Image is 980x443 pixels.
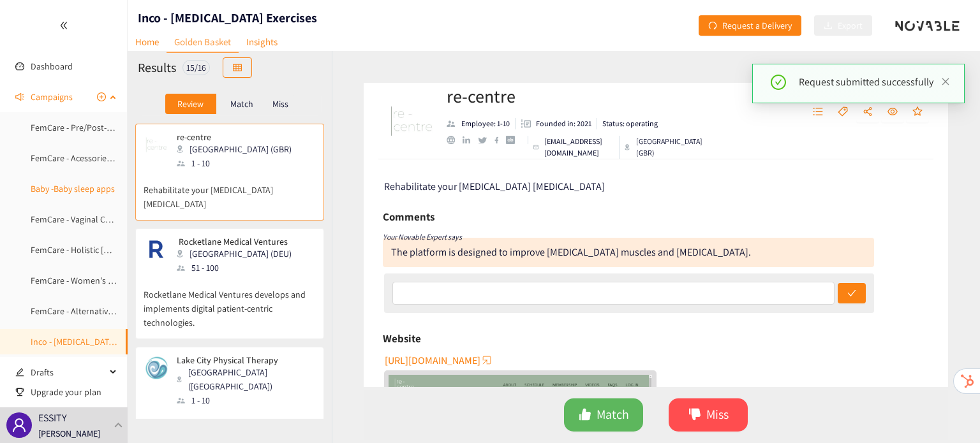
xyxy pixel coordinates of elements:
[31,214,154,225] a: FemCare - Vaginal Care Products
[177,393,315,407] div: 1 - 10
[597,405,629,425] span: Match
[138,9,317,27] h1: Inco - [MEDICAL_DATA] Exercises
[177,236,292,247] p: ‍ Rocketlane Medical Ventures
[167,32,239,53] a: Golden Basket
[383,207,434,226] h6: Comments
[838,283,866,303] button: check
[177,142,299,156] div: [GEOGRAPHIC_DATA] (GBR)
[669,398,748,432] button: dislikeMiss
[544,136,614,159] p: [EMAIL_ADDRESS][DOMAIN_NAME]
[847,289,856,299] span: check
[688,408,701,423] span: dislike
[391,245,751,259] div: The platform is designed to improve [MEDICAL_DATA] muscles and [MEDICAL_DATA].
[564,398,643,432] button: likeMatch
[15,92,24,101] span: sound
[516,118,597,129] li: Founded in year
[38,426,100,440] p: [PERSON_NAME]
[31,275,234,286] a: FemCare - Women's Vitamins & Minerals Supplements
[128,32,167,52] a: Home
[31,122,251,133] a: FemCare - Pre/Post-[DATE] vitamin & mineral supplements
[506,136,522,144] a: crunchbase
[463,136,478,144] a: linkedin
[31,359,106,385] span: Drafts
[177,247,299,261] div: [GEOGRAPHIC_DATA] (DEU)
[31,183,115,194] a: Baby -Baby sleep apps
[239,32,285,52] a: Insights
[233,63,242,73] span: table
[385,352,480,368] span: [URL][DOMAIN_NAME]
[461,118,510,129] p: Employee: 1-10
[38,410,66,426] p: ESSITY
[536,118,591,129] p: Founded in: 2021
[177,156,299,170] div: 1 - 10
[771,75,786,90] span: check-circle
[31,244,250,256] a: FemCare - Holistic [DEMOGRAPHIC_DATA] eCom Platforms
[799,75,949,90] div: Request submitted successfully
[447,84,704,109] h2: re-centre
[708,21,717,31] span: redo
[272,99,288,109] p: Miss
[144,275,316,330] p: Rocketlane Medical Ventures develops and implements digital patient-centric technologies.
[386,96,437,147] img: Company Logo
[177,132,292,142] p: re-centre
[31,152,210,164] a: FemCare - Acessories for Fem Hygiene Products
[447,136,463,144] a: website
[182,60,210,75] div: 15 / 16
[383,232,462,242] i: Your Novable Expert says
[602,118,658,129] p: Status: operating
[722,18,792,33] span: Request a Delivery
[177,365,315,393] div: [GEOGRAPHIC_DATA] ([GEOGRAPHIC_DATA])
[177,99,204,109] p: Review
[31,305,197,317] a: FemCare - Alternative Eco-Friendly Materials
[177,261,299,275] div: 51 - 100
[31,336,152,347] a: Inco - [MEDICAL_DATA] Exercises
[177,355,307,365] p: Lake City Physical Therapy
[597,118,658,129] li: Status
[15,388,24,396] span: trophy
[15,368,24,377] span: edit
[916,382,980,443] iframe: Chat Widget
[144,355,169,381] img: Snapshot of the company's website
[31,379,117,405] span: Upgrade your plan
[579,408,591,423] span: like
[144,132,169,157] img: Snapshot of the company's website
[625,136,704,159] div: [GEOGRAPHIC_DATA] (GBR)
[447,118,516,129] li: Employees
[144,170,316,211] p: Rehabilitate your [MEDICAL_DATA] [MEDICAL_DATA]
[11,418,27,433] span: user
[478,137,494,143] a: twitter
[31,61,73,72] a: Dashboard
[494,136,507,143] a: facebook
[699,15,801,36] button: redoRequest a Delivery
[385,350,493,370] button: [URL][DOMAIN_NAME]
[144,236,169,262] img: Snapshot of the company's website
[31,84,73,110] span: Campaigns
[138,59,176,76] h2: Results
[814,15,872,36] button: downloadExport
[230,99,253,109] p: Match
[223,57,252,78] button: table
[941,77,950,86] span: close
[706,405,729,425] span: Miss
[383,329,421,348] h6: Website
[384,180,605,193] span: Rehabilitate your [MEDICAL_DATA] [MEDICAL_DATA]
[97,92,106,101] span: plus-circle
[59,21,68,30] span: double-left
